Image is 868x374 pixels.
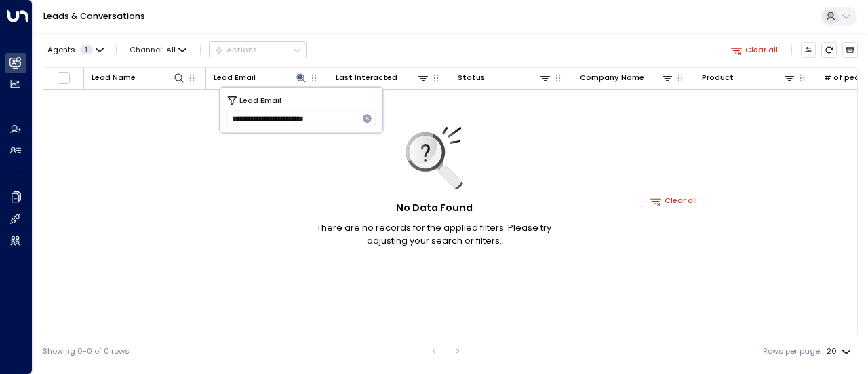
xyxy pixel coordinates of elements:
div: Last Interacted [336,71,397,84]
span: Channel: [125,42,191,57]
button: Customize [801,42,816,58]
div: Actions [214,45,257,54]
div: Lead Name [92,71,136,84]
div: Product [702,71,734,84]
div: Company Name [580,71,644,84]
div: Product [702,71,795,84]
button: Actions [209,41,307,58]
span: 1 [80,45,93,54]
div: Showing 0-0 of 0 rows [43,345,130,357]
span: Refresh [821,42,837,58]
button: Archived Leads [842,42,858,58]
div: Status [458,71,485,84]
button: Clear all [726,42,783,57]
div: Company Name [580,71,673,84]
button: Channel:All [125,42,191,57]
span: Toggle select all [57,71,71,85]
span: Lead Email [239,94,281,106]
div: 20 [827,343,854,360]
span: Agents [47,46,75,54]
div: Lead Email [214,71,307,84]
nav: pagination navigation [425,343,467,359]
button: Agents1 [43,42,107,57]
div: Lead Email [214,71,256,84]
p: There are no records for the applied filters. Please try adjusting your search or filters. [298,221,570,247]
div: Status [458,71,551,84]
h5: No Data Found [396,201,473,216]
span: All [166,45,176,54]
div: Button group with a nested menu [209,41,307,58]
a: Leads & Conversations [43,10,145,22]
div: Lead Name [92,71,185,84]
div: Last Interacted [336,71,429,84]
button: Clear all [646,193,703,208]
label: Rows per page: [763,345,821,357]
